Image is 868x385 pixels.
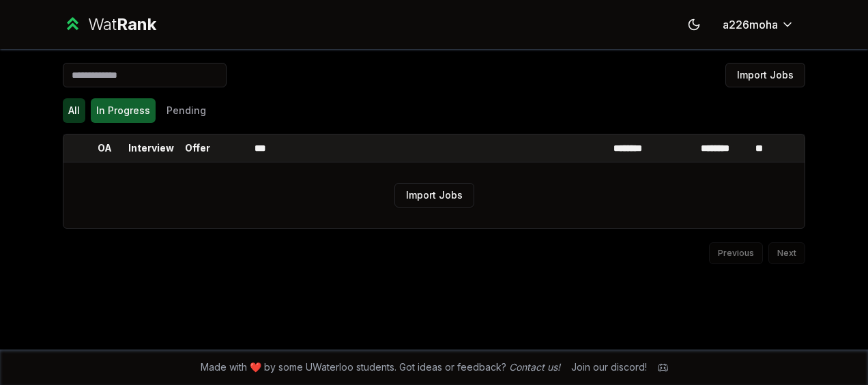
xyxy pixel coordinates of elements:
[725,63,805,87] button: Import Jobs
[63,14,156,35] a: WatRank
[91,98,156,123] button: In Progress
[509,361,560,373] a: Contact us!
[117,14,156,34] span: Rank
[201,360,560,374] span: Made with ❤️ by some UWaterloo students. Got ideas or feedback?
[88,14,156,35] div: Wat
[185,141,210,155] p: Offer
[98,141,112,155] p: OA
[712,12,805,37] button: a226moha
[571,360,647,374] div: Join our discord!
[128,141,174,155] p: Interview
[63,98,85,123] button: All
[394,183,474,208] button: Import Jobs
[723,16,778,33] span: a226moha
[161,98,212,123] button: Pending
